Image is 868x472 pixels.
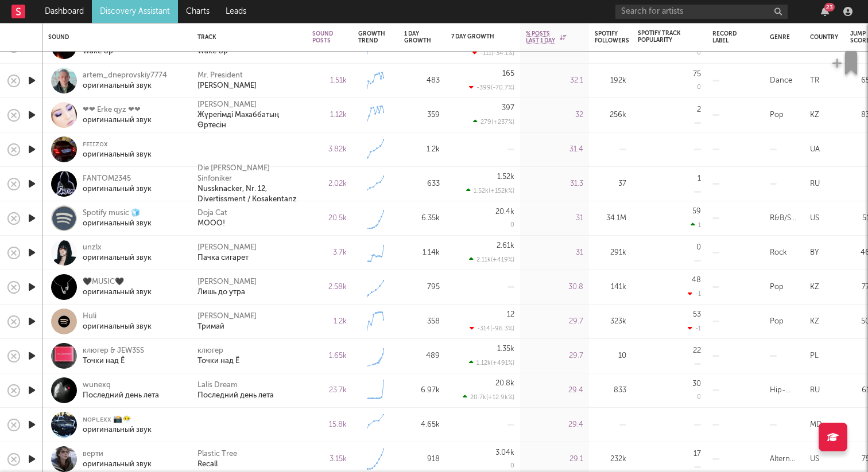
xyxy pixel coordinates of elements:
div: 0 [510,463,514,469]
div: 2.61k [497,242,514,249]
div: 0 [697,394,701,400]
div: клюгер & JEW3SS [83,346,144,356]
div: 1 [697,175,701,182]
div: 1 [691,221,701,229]
div: 20.7k ( +12.9k % ) [463,393,514,401]
a: [PERSON_NAME] [197,277,257,287]
div: 6.35k [404,212,440,225]
div: KZ [810,280,819,294]
div: Record Label [712,30,741,44]
span: % Posts Last 1 Day [526,30,557,44]
div: Pop [770,108,784,122]
div: 10 [595,349,626,363]
a: artem_dneprovskiy7774оригинальный звук [83,71,167,91]
div: 489 [404,349,440,363]
div: 2.02k [312,177,347,191]
div: Growth Trend [358,30,387,44]
div: Alternative [770,453,799,466]
div: 0 [696,244,701,251]
a: Точки над Ё [197,356,239,366]
div: Pop [770,280,784,294]
div: 29.7 [526,349,583,363]
div: 53 [693,311,701,318]
div: Sound [48,34,180,41]
div: 1.2k [404,143,440,157]
div: Лишь до утра [197,287,245,298]
a: вертиоригинальный звук [83,449,152,470]
div: 0 [697,50,701,56]
div: оригинальный звук [83,81,167,91]
a: unzlxоригинальный звук [83,243,152,263]
div: 483 [404,74,440,88]
div: -1 [688,325,701,332]
a: Lalis Dream [197,380,238,391]
div: [PERSON_NAME] [197,100,257,110]
a: клюгер [197,346,223,356]
div: 29.4 [526,418,583,432]
div: 2.58k [312,280,347,294]
div: Spotify Track Popularity [638,30,684,44]
a: Plastic Tree [197,449,237,459]
a: Пачка сигарет [197,253,249,263]
a: ❤❤ Erke qyz ❤❤оригинальный звук [83,105,152,126]
div: 833 [595,384,626,397]
div: 2 [697,106,701,114]
div: Country [810,34,838,41]
div: MOOO! [197,219,225,229]
div: 2.11k ( +419 % ) [469,256,514,263]
div: MD [810,418,822,432]
div: 20.8k [495,380,514,387]
div: 20.4k [495,208,514,216]
button: 23 [821,7,829,16]
a: Жүрегімді Махаббатың Өртесін [197,110,301,131]
div: оригинальный звук [83,322,152,332]
div: 75 [693,71,701,78]
div: 29.1 [526,453,583,466]
div: Spotify music 🧊 [83,208,152,219]
div: 1.35k [497,345,514,353]
div: 7 Day Growth [451,33,497,40]
div: 29.4 [526,384,583,397]
div: 918 [404,453,440,466]
div: оригинальный звук [83,253,152,263]
a: Spotify music 🧊оригинальный звук [83,208,152,229]
a: wunexqПоследний день лета [83,380,159,401]
div: -111 ( -34.1 % ) [472,49,514,57]
a: Тримай [197,322,224,332]
a: Последний день лета [197,391,274,401]
a: [PERSON_NAME] [197,311,257,322]
div: 4.65k [404,418,440,432]
div: 279 ( +237 % ) [473,118,514,126]
div: PL [810,349,819,363]
div: 30 [692,380,701,388]
div: 🖤MUSIC🖤 [83,277,152,287]
div: Rock [770,246,787,260]
a: Mr. President [197,71,243,81]
div: 397 [502,104,514,112]
div: Последний день лета [83,391,159,401]
div: RU [810,177,820,191]
div: оригинальный звук [83,425,152,435]
div: 31.4 [526,143,583,157]
a: FANTOM2345оригинальный звук [83,174,152,194]
div: 358 [404,315,440,329]
div: 30.8 [526,280,583,294]
div: RU [810,384,820,397]
div: 0 [697,84,701,91]
div: Dance [770,74,792,88]
div: -399 ( -70.7 % ) [469,84,514,91]
div: 29.7 [526,315,583,329]
div: 1.52k [497,173,514,181]
div: 12 [507,311,514,318]
div: 192k [595,74,626,88]
div: оригинальный звук [83,150,152,160]
div: 1.12k [312,108,347,122]
div: Doja Cat [197,208,227,219]
div: 15.8k [312,418,347,432]
div: US [810,453,819,466]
